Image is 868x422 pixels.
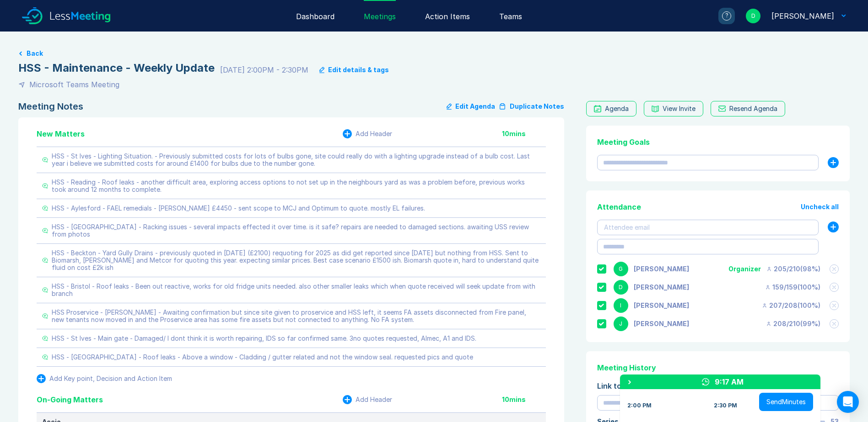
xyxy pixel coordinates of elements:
div: 9:17 AM [715,376,744,387]
div: 2:00 PM [627,402,652,409]
div: HSS Proservice - [PERSON_NAME] - Awaiting confirmation but since site given to proservice and HSS... [52,309,540,323]
div: New Matters [37,128,85,139]
div: David Hayter [771,11,834,21]
div: HSS - [GEOGRAPHIC_DATA] - Roof leaks - Above a window - Cladding / gutter related and not the win... [52,353,473,361]
div: [DATE] 2:00PM - 2:30PM [220,64,308,75]
div: HSS - Beckton - Yard Gully Drains - previously quoted in [DATE] (£2100) requoting for 2025 as did... [52,249,540,271]
div: HSS - Bristol - Roof leaks - Been out reactive, works for old fridge units needed. also other sma... [52,283,540,297]
button: Resend Agenda [711,101,785,116]
div: Add Key point, Decision and Action Item [49,375,172,382]
div: 159 / 159 ( 100 %) [765,284,820,291]
div: Gemma White [634,265,689,273]
button: Back [27,50,43,57]
a: Agenda [586,101,636,116]
button: Add Header [343,129,392,138]
div: Microsoft Teams Meeting [29,79,119,90]
div: David Hayter [634,284,689,291]
div: HSS - Maintenance - Weekly Update [18,61,215,75]
button: SendMinutes [759,393,813,411]
div: HSS - Reading - Roof leaks - another difficult area, exploring access options to not set up in th... [52,179,540,193]
div: Iain Parnell [634,302,689,309]
button: Edit Agenda [447,101,495,112]
div: 2:30 PM [714,402,737,409]
button: Edit details & tags [319,66,389,74]
div: Meeting Notes [18,101,83,112]
div: G [614,262,628,276]
div: View Invite [663,105,695,112]
div: D [614,280,628,295]
div: 10 mins [502,130,546,137]
div: 10 mins [502,396,546,403]
div: HSS - St Ives - Lighting Situation. - Previously submitted costs for lots of bulbs gone, site cou... [52,153,540,167]
button: Add Key point, Decision and Action Item [37,374,172,383]
div: Jonny Welbourn [634,320,689,327]
div: Meeting Goals [597,137,839,148]
div: Resend Agenda [729,105,777,112]
div: Edit details & tags [328,66,389,74]
div: J [614,316,628,331]
button: Duplicate Notes [499,101,564,112]
div: Link to Previous Meetings [597,380,839,391]
a: Back [18,50,850,57]
div: D [746,9,760,23]
button: Uncheck all [801,203,839,211]
div: Add Header [356,396,392,403]
div: I [614,298,628,313]
div: HSS - Aylesford - FAEL remedials - [PERSON_NAME] £4450 - sent scope to MCJ and Optimum to quote. ... [52,205,425,212]
div: Add Header [356,130,392,137]
button: Add Header [343,395,392,404]
div: HSS - St Ives - Main gate - Damaged/ I dont think it is worth repairing, IDS so far confirmed sam... [52,335,476,342]
div: Attendance [597,201,641,212]
div: Meeting History [597,362,839,373]
a: ? [707,8,735,24]
div: Agenda [605,105,629,112]
button: View Invite [644,101,703,116]
div: Open Intercom Messenger [837,391,859,413]
div: HSS - [GEOGRAPHIC_DATA] - Racking issues - several impacts effected it over time. is it safe? rep... [52,223,540,238]
div: 208 / 210 ( 99 %) [766,320,820,327]
div: ? [722,11,731,21]
div: On-Going Matters [37,394,103,405]
div: 207 / 208 ( 100 %) [762,302,820,309]
div: 205 / 210 ( 98 %) [766,265,820,273]
div: Organizer [728,265,761,273]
